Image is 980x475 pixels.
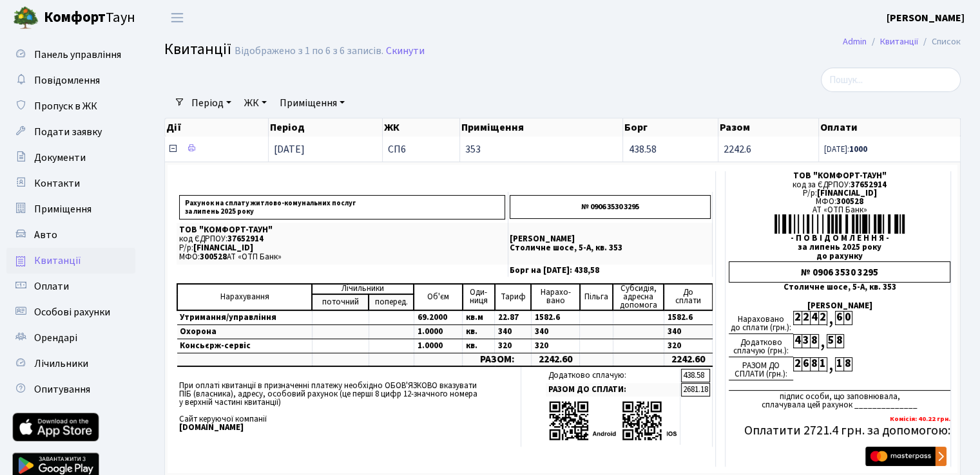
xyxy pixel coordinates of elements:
[531,353,579,366] td: 2242.60
[664,310,712,325] td: 1582.6
[729,206,950,214] div: АТ «ОТП Банк»
[580,284,613,310] td: Пільга
[918,35,961,49] li: Список
[531,339,579,353] td: 320
[312,284,414,294] td: Лічильники
[383,118,459,136] th: ЖК
[729,198,950,206] div: МФО:
[312,294,369,310] td: поточний
[414,310,462,325] td: 69.2000
[369,294,414,310] td: поперед.
[463,339,495,353] td: кв.
[548,400,677,442] img: apps-qrcodes.png
[817,187,877,199] span: [FINANCIAL_ID]
[6,377,135,402] a: Опитування
[44,7,135,29] span: Таун
[6,274,135,299] a: Оплати
[6,68,135,93] a: Повідомлення
[887,11,965,25] b: [PERSON_NAME]
[835,357,843,371] div: 1
[386,45,425,57] a: Скинути
[6,171,135,196] a: Контакти
[793,311,802,325] div: 2
[681,369,710,382] td: 438.58
[510,244,711,252] p: Столичне шосе, 5-А, кв. 353
[729,172,950,180] div: ТОВ "КОМФОРТ-ТАУН"
[729,189,950,198] div: Р/р:
[6,196,135,222] a: Приміщення
[6,119,135,145] a: Подати заявку
[546,369,680,382] td: Додатково сплачую:
[890,414,950,424] b: Комісія: 40.22 грн.
[546,383,680,396] td: РАЗОМ ДО СПЛАТИ:
[718,118,819,136] th: Разом
[880,35,918,48] a: Квитанції
[729,181,950,189] div: код за ЄДРПОУ:
[179,244,505,252] p: Р/р:
[34,125,102,139] span: Подати заявку
[495,310,532,325] td: 22.87
[495,339,532,353] td: 320
[835,311,843,325] div: 6
[6,325,135,351] a: Орендарі
[729,261,950,283] div: № 0906 3530 3295
[664,339,712,353] td: 320
[613,284,664,310] td: Субсидія, адресна допомога
[729,243,950,252] div: за липень 2025 року
[193,242,253,254] span: [FINANCIAL_ID]
[729,302,950,310] div: [PERSON_NAME]
[6,42,135,68] a: Панель управління
[810,357,818,371] div: 8
[823,28,980,55] nav: breadcrumb
[818,357,827,371] div: 1
[463,353,532,366] td: РАЗОМ:
[849,144,867,155] b: 1000
[13,5,39,31] img: logo.png
[179,235,505,243] p: код ЄДРПОУ:
[269,118,383,136] th: Період
[463,310,495,325] td: кв.м
[821,68,961,92] input: Пошук...
[793,357,802,371] div: 2
[177,367,521,446] td: При оплаті квитанції в призначенні платежу необхідно ОБОВ'ЯЗКОВО вказувати ПІБ (власника), адресу...
[531,324,579,339] td: 340
[414,339,462,353] td: 1.0000
[793,334,802,348] div: 4
[729,357,793,380] div: РАЗОМ ДО СПЛАТИ (грн.):
[34,228,57,242] span: Авто
[414,284,462,310] td: Об'єм
[802,334,810,348] div: 3
[34,305,110,319] span: Особові рахунки
[414,324,462,339] td: 1.0000
[200,251,227,263] span: 300528
[186,92,236,114] a: Період
[836,196,863,207] span: 300528
[810,334,818,348] div: 8
[235,45,383,57] div: Відображено з 1 по 6 з 6 записів.
[510,266,711,275] p: Борг на [DATE]: 438,58
[623,118,718,136] th: Борг
[729,234,950,243] div: - П О В І Д О М Л Е Н Н Я -
[729,423,950,438] h5: Оплатити 2721.4 грн. за допомогою:
[843,357,852,371] div: 8
[239,92,272,114] a: ЖК
[835,334,843,348] div: 8
[827,357,835,372] div: ,
[827,311,835,326] div: ,
[179,226,505,234] p: ТОВ "КОМФОРТ-ТАУН"
[850,179,887,191] span: 37652914
[724,142,751,156] span: 2242.6
[274,142,305,156] span: [DATE]
[729,252,950,261] div: до рахунку
[818,311,827,325] div: 2
[628,142,656,156] span: 438.58
[510,235,711,243] p: [PERSON_NAME]
[6,145,135,171] a: Документи
[802,311,810,325] div: 2
[827,334,835,348] div: 5
[463,324,495,339] td: кв.
[531,284,579,310] td: Нарахо- вано
[729,334,793,357] div: Додатково сплачую (грн.):
[165,118,269,136] th: Дії
[729,390,950,409] div: підпис особи, що заповнювала, сплачувала цей рахунок ______________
